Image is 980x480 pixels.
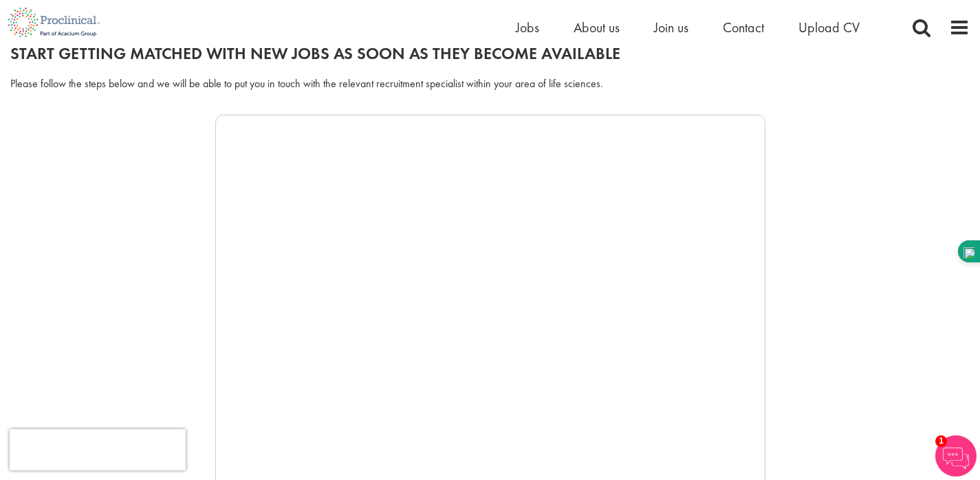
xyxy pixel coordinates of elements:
a: Join us [654,19,688,36]
h2: Start getting matched with new jobs as soon as they become available [10,45,970,62]
iframe: reCAPTCHA [10,429,186,470]
a: Upload CV [798,19,860,36]
div: Please follow the steps below and we will be able to put you in touch with the relevant recruitme... [10,76,970,92]
a: Contact [723,19,764,36]
a: About us [574,19,620,36]
img: Chatbot [935,435,977,477]
a: Jobs [516,19,539,36]
span: 1 [935,435,947,447]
